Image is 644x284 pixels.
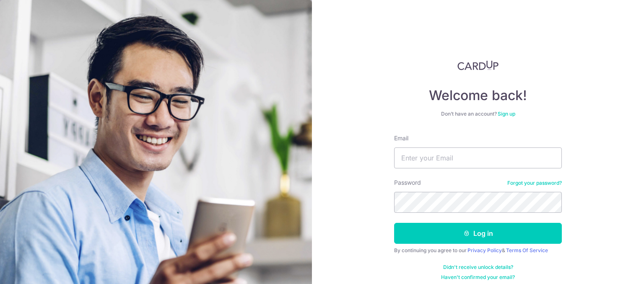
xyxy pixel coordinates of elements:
input: Enter your Email [394,147,562,168]
h4: Welcome back! [394,87,562,104]
button: Log in [394,223,562,244]
label: Email [394,134,408,142]
a: Haven't confirmed your email? [441,274,515,281]
a: Terms Of Service [506,247,548,253]
a: Privacy Policy [467,247,502,253]
label: Password [394,178,421,187]
img: CardUp Logo [457,60,499,70]
div: By continuing you agree to our & [394,247,562,254]
a: Sign up [498,111,515,117]
a: Didn't receive unlock details? [443,264,513,271]
a: Forgot your password? [507,180,562,186]
div: Don’t have an account? [394,111,562,117]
